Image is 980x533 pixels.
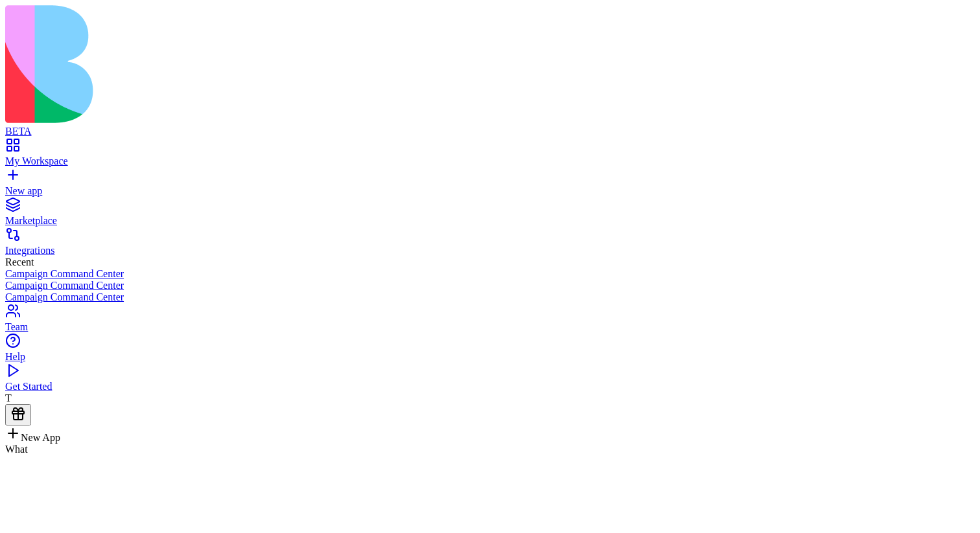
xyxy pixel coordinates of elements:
a: Help [5,339,975,363]
div: BETA [5,126,975,137]
a: Get Started [5,369,975,392]
div: Team [5,321,975,333]
div: Integrations [5,245,975,256]
a: Campaign Command Center [5,268,975,280]
a: Campaign Command Center [5,280,975,291]
a: Campaign Command Center [5,291,975,303]
div: Get Started [5,381,975,392]
span: Recent [5,256,34,267]
div: Help [5,351,975,363]
a: New app [5,174,975,197]
a: Integrations [5,233,975,256]
span: New App [21,432,60,443]
a: Team [5,310,975,333]
a: My Workspace [5,144,975,167]
a: Marketplace [5,203,975,227]
span: T [5,392,12,403]
div: My Workspace [5,155,975,167]
div: Marketplace [5,215,975,227]
a: BETA [5,114,975,137]
div: New app [5,185,975,197]
img: logo [5,5,526,123]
